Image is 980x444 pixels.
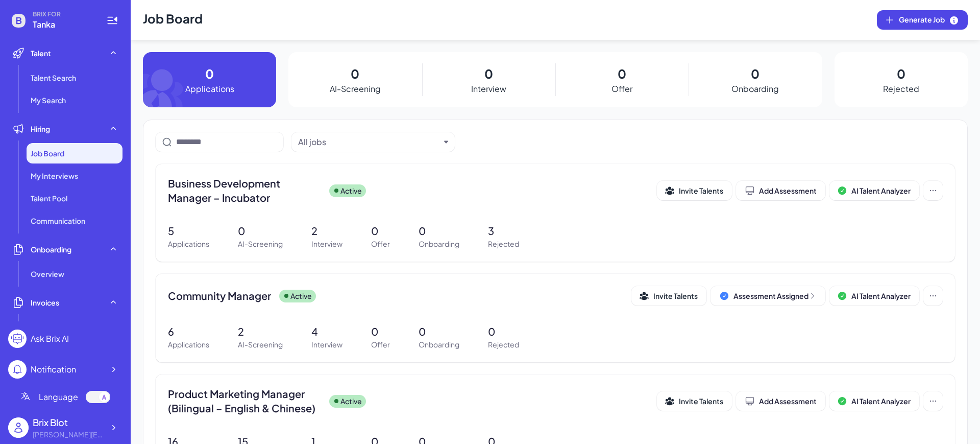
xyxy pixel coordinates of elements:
[330,83,381,95] p: AI-Screening
[351,64,359,83] p: 0
[736,181,825,200] button: Add Assessment
[419,339,459,350] p: Onboarding
[33,18,94,31] span: Tanka
[311,324,342,339] p: 4
[31,148,64,158] span: Job Board
[31,269,64,279] span: Overview
[419,324,459,339] p: 0
[484,64,493,83] p: 0
[340,396,362,407] p: Active
[877,10,968,30] button: Generate Job
[679,396,723,406] span: Invite Talents
[168,324,209,339] p: 6
[168,387,321,415] span: Product Marketing Manager (Bilingual – English & Chinese)
[736,391,825,411] button: Add Assessment
[883,83,919,95] p: Rejected
[238,239,283,249] p: AI-Screening
[33,415,104,429] div: Brix Blot
[311,223,342,239] p: 2
[488,223,519,239] p: 3
[33,429,104,440] div: blake@joinbrix.com
[168,289,271,303] span: Community Manager
[168,223,209,239] p: 5
[371,223,390,239] p: 0
[488,339,519,350] p: Rejected
[751,64,759,83] p: 0
[31,244,71,254] span: Onboarding
[851,186,911,195] span: AI Talent Analyzer
[618,64,626,83] p: 0
[471,83,506,95] p: Interview
[8,417,29,438] img: user_logo.png
[733,291,817,301] div: Assessment Assigned
[31,297,59,308] span: Invoices
[829,391,919,411] button: AI Talent Analyzer
[419,239,459,249] p: Onboarding
[745,185,817,196] div: Add Assessment
[31,363,76,376] div: Notification
[168,176,321,205] span: Business Development Manager – Incubator
[851,291,911,300] span: AI Talent Analyzer
[31,48,51,58] span: Talent
[631,286,706,306] button: Invite Talents
[679,186,723,195] span: Invite Talents
[488,324,519,339] p: 0
[298,136,440,148] button: All jobs
[657,391,732,411] button: Invite Talents
[340,185,362,196] p: Active
[371,324,390,339] p: 0
[31,216,85,226] span: Communication
[611,83,632,95] p: Offer
[897,64,905,83] p: 0
[419,223,459,239] p: 0
[31,95,66,105] span: My Search
[488,239,519,249] p: Rejected
[168,339,209,350] p: Applications
[311,239,342,249] p: Interview
[31,124,50,134] span: Hiring
[731,83,779,95] p: Onboarding
[710,286,825,306] button: Assessment Assigned
[238,324,283,339] p: 2
[829,181,919,200] button: AI Talent Analyzer
[829,286,919,306] button: AI Talent Analyzer
[238,223,283,239] p: 0
[298,136,326,148] div: All jobs
[371,239,390,249] p: Offer
[205,64,214,83] p: 0
[39,391,78,403] span: Language
[657,181,732,200] button: Invite Talents
[899,14,959,26] span: Generate Job
[31,171,78,181] span: My Interviews
[290,291,312,301] p: Active
[33,10,94,18] span: BRIX FOR
[238,339,283,350] p: AI-Screening
[851,396,911,406] span: AI Talent Analyzer
[185,83,234,95] p: Applications
[31,333,69,345] div: Ask Brix AI
[31,73,76,83] span: Talent Search
[653,291,698,300] span: Invite Talents
[371,339,390,350] p: Offer
[745,396,817,406] div: Add Assessment
[31,193,67,203] span: Talent Pool
[311,339,342,350] p: Interview
[168,239,209,249] p: Applications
